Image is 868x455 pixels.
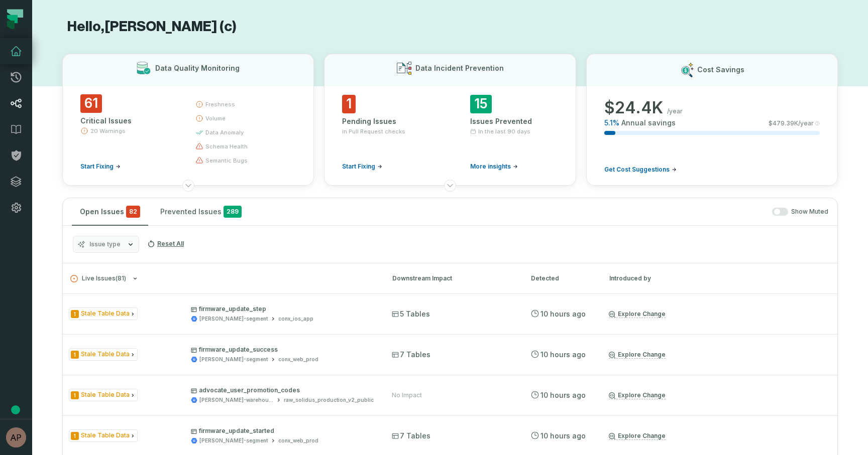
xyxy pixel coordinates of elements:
[342,163,375,171] span: Start Fixing
[278,437,318,444] div: conx_web_prod
[604,118,619,128] span: 5.1 %
[126,206,140,218] span: critical issues and errors combined
[667,107,683,115] span: /year
[540,310,586,318] relative-time: Sep 10, 2025, 11:54 PM EDT
[224,206,242,218] span: 289
[191,427,374,435] p: firmware_update_started
[609,351,666,359] a: Explore Change
[278,356,318,363] div: conx_web_prod
[531,274,591,283] div: Detected
[415,63,504,73] h3: Data Incident Prevention
[89,240,121,248] span: Issue type
[70,275,126,282] span: Live Issues ( 81 )
[191,346,374,354] p: firmware_update_success
[342,95,356,113] span: 1
[278,315,313,323] div: conx_ios_app
[609,391,666,399] a: Explore Change
[205,157,248,165] span: semantic bugs
[604,166,677,174] a: Get Cost Suggestions
[540,350,586,359] relative-time: Sep 10, 2025, 11:54 PM EDT
[73,236,139,253] button: Issue type
[609,432,666,440] a: Explore Change
[70,275,374,282] button: Live Issues(81)
[586,54,838,186] button: Cost Savings$24.4K/year5.1%Annual savings$479.39K/yearGet Cost Suggestions
[191,386,374,394] p: advocate_user_promotion_codes
[540,431,586,440] relative-time: Sep 10, 2025, 11:54 PM EDT
[62,54,314,186] button: Data Quality Monitoring61Critical Issues20 WarningsStart Fixingfreshnessvolumedata anomalyschema ...
[609,310,666,318] a: Explore Change
[342,163,382,171] a: Start Fixing
[478,127,530,135] span: In the last 90 days
[392,391,422,399] div: No Impact
[80,116,177,126] div: Critical Issues
[71,391,79,399] span: Severity
[69,389,138,401] span: Issue Type
[11,405,20,414] div: Tooltip anchor
[199,356,268,363] div: juul-segment
[71,432,79,440] span: Severity
[254,208,828,216] div: Show Muted
[62,18,838,36] h1: Hello, [PERSON_NAME] (c)
[69,429,138,442] span: Issue Type
[199,396,273,404] div: juul-warehouse
[470,163,518,171] a: More insights
[769,119,814,127] span: $ 479.39K /year
[342,127,405,135] span: in Pull Request checks
[324,54,576,186] button: Data Incident Prevention1Pending Issuesin Pull Request checksStart Fixing15Issues PreventedIn the...
[392,431,430,441] span: 7 Tables
[199,315,268,323] div: juul-segment
[71,310,79,318] span: Severity
[284,396,374,404] div: raw_solidus_production_v2_public
[540,391,586,399] relative-time: Sep 10, 2025, 11:54 PM EDT
[609,274,700,283] div: Introduced by
[470,163,511,171] span: More insights
[205,128,244,136] span: data anomaly
[470,116,558,126] div: Issues Prevented
[191,305,374,313] p: firmware_update_step
[155,63,240,73] h3: Data Quality Monitoring
[143,236,188,252] button: Reset All
[69,348,138,361] span: Issue Type
[71,351,79,359] span: Severity
[199,437,268,444] div: juul-segment
[69,308,138,320] span: Issue Type
[80,94,102,113] span: 61
[152,198,250,225] button: Prevented Issues
[205,142,248,150] span: schema health
[392,350,430,360] span: 7 Tables
[604,98,663,118] span: $ 24.4K
[72,198,148,225] button: Open Issues
[392,274,513,283] div: Downstream Impact
[6,427,26,447] img: avatar of Aryan Siddhabathula (c)
[342,116,430,126] div: Pending Issues
[470,95,492,113] span: 15
[621,118,676,128] span: Annual savings
[604,166,670,174] span: Get Cost Suggestions
[90,127,126,135] span: 20 Warnings
[205,114,226,122] span: volume
[80,163,114,171] span: Start Fixing
[392,309,430,319] span: 5 Tables
[80,163,121,171] a: Start Fixing
[697,65,744,75] h3: Cost Savings
[205,100,235,108] span: freshness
